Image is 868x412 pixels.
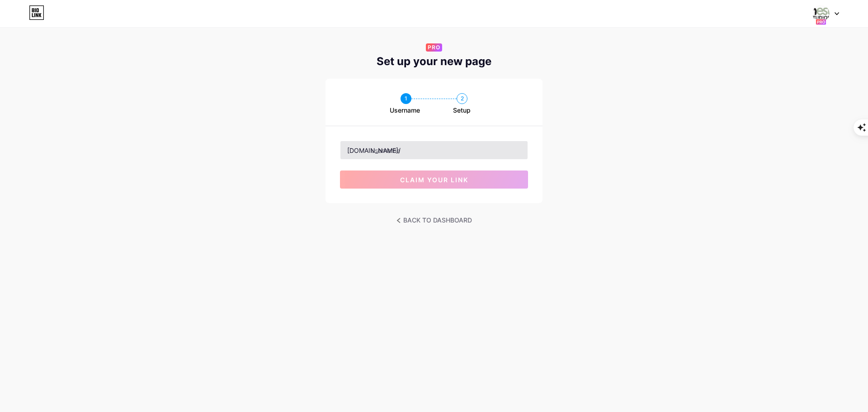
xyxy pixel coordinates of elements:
[390,106,420,115] span: Username
[457,93,467,104] div: 2
[401,93,411,104] div: 1
[428,43,440,52] span: PRO
[340,170,528,189] button: claim your link
[400,176,468,184] span: claim your link
[812,5,830,22] img: automegalimited
[453,106,471,115] span: Setup
[396,214,472,227] a: BACK TO DASHBOARD
[340,141,528,159] input: username
[347,146,401,155] div: [DOMAIN_NAME]/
